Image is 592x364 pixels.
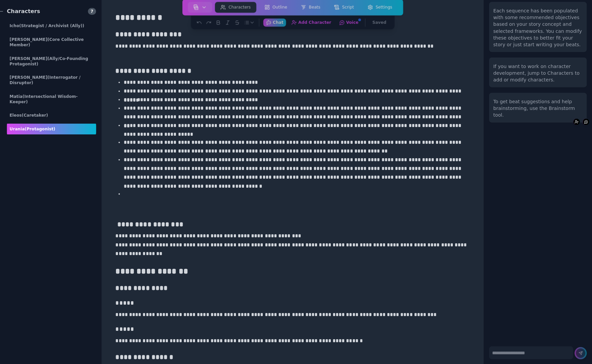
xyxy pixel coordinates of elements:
[16,59,94,69] span: (Ally/Co-Founding Protagonist)
[219,5,260,16] button: Characters
[13,94,102,110] div: Matia
[297,4,330,17] a: Beats
[494,101,583,121] div: To get beat suggestions and help brainstorming, use the Brainstorm tool.
[218,4,261,17] a: Characters
[13,75,102,91] div: [PERSON_NAME]
[262,5,296,16] button: Outline
[28,115,54,120] span: (Caretaker)
[13,126,102,136] div: Urania
[494,66,583,86] div: If you want to work on character development, jump to Characters to add or modify characters.
[267,22,289,30] button: Chat
[198,8,203,13] img: storyboard
[25,27,90,32] span: (Strategist / Archivist (Ally))
[583,121,589,127] button: Voice
[339,22,363,30] button: Voice
[363,4,401,17] a: Settings
[31,129,61,133] span: (protagonist)
[573,121,580,127] button: Add Character
[13,37,102,53] div: [PERSON_NAME]
[364,5,400,16] button: Settings
[13,56,102,72] div: [PERSON_NAME]
[331,5,362,16] button: Script
[330,4,363,17] a: Script
[261,4,297,17] a: Outline
[372,22,391,30] button: Saved
[292,22,337,30] button: Add Character
[94,11,102,18] span: 7
[5,11,46,19] div: Characters
[16,97,83,107] span: (Intersectional Wisdom-Keeper)
[13,112,102,123] div: Eleos
[298,5,329,16] button: Beats
[13,24,102,35] div: Icho
[494,11,583,51] div: Each sequence has been populated with some recommended objectives based on your story concept and...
